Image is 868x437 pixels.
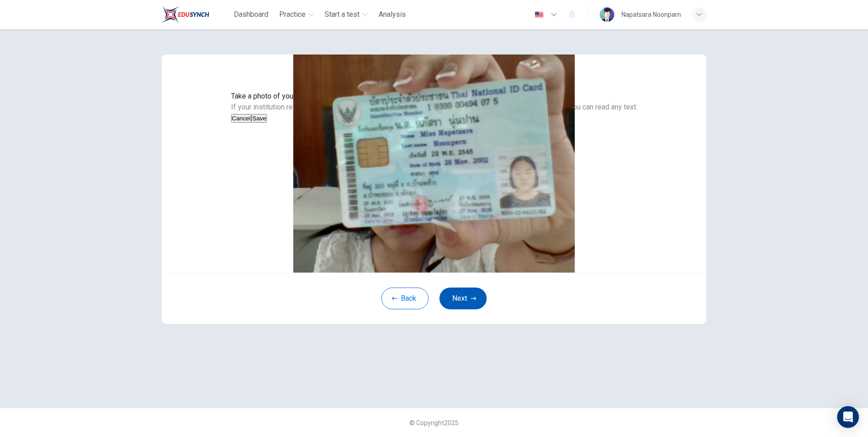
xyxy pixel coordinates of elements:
[162,55,706,273] img: preview screemshot
[276,6,317,23] button: Practice
[321,6,371,23] button: Start a test
[600,7,614,22] img: Profile picture
[325,9,360,20] span: Start a test
[230,6,272,23] button: Dashboard
[162,5,230,24] a: Train Test logo
[381,288,429,309] button: Back
[234,9,268,20] span: Dashboard
[439,288,487,309] button: Next
[409,419,459,427] span: © Copyright 2025
[621,9,681,20] div: Napatsara Noonparn
[279,9,306,20] span: Practice
[379,9,406,20] span: Analysis
[162,5,209,24] img: Train Test logo
[837,406,859,428] div: Open Intercom Messenger
[533,11,545,18] img: en
[375,6,409,23] button: Analysis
